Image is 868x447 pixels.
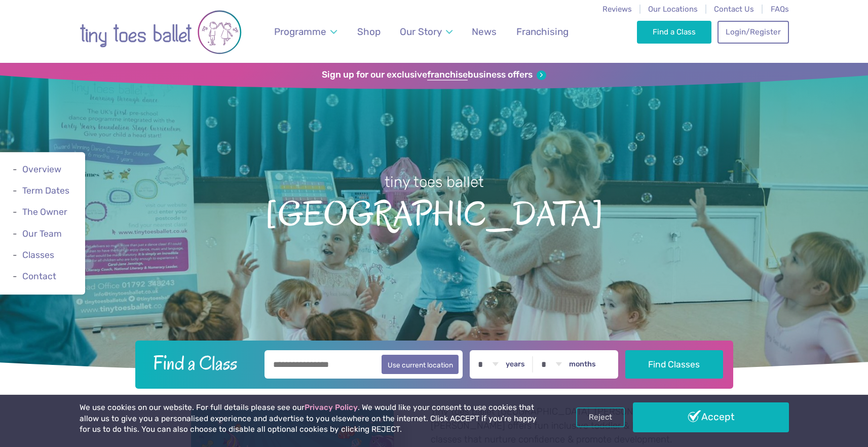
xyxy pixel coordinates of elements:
[516,26,569,38] span: Franchising
[648,5,698,14] a: Our Locations
[22,207,67,217] a: The Owner
[385,173,484,191] small: tiny toes ballet
[382,355,459,374] button: Use current location
[395,20,457,44] a: Our Story
[569,360,596,369] label: months
[633,402,789,432] a: Accept
[771,5,789,14] a: FAQs
[145,350,257,376] h2: Find a Class
[22,229,62,239] a: Our Team
[274,26,326,38] span: Programme
[602,5,632,14] a: Reviews
[714,5,754,14] a: Contact Us
[472,26,497,38] span: News
[427,69,468,81] strong: franchise
[576,407,625,427] a: Reject
[322,69,546,81] a: Sign up for our exclusivefranchisebusiness offers
[400,26,442,38] span: Our Story
[637,21,711,43] a: Find a Class
[22,185,69,196] a: Term Dates
[625,350,723,379] button: Find Classes
[305,403,358,412] a: Privacy Policy
[80,402,541,435] p: We use cookies on our website. For full details please see our . We would like your consent to us...
[22,271,56,281] a: Contact
[22,250,54,260] a: Classes
[357,26,381,38] span: Shop
[511,20,573,44] a: Franchising
[269,20,342,44] a: Programme
[506,360,525,369] label: years
[352,20,385,44] a: Shop
[467,20,502,44] a: News
[80,7,242,58] img: tiny toes ballet
[18,192,850,233] span: [GEOGRAPHIC_DATA]
[718,21,788,43] a: Login/Register
[22,164,61,174] a: Overview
